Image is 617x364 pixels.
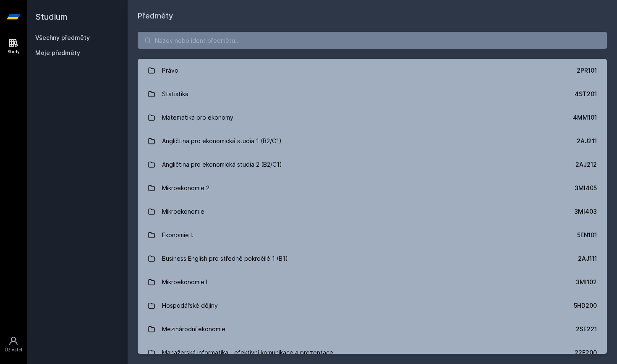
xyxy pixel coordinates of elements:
div: 2AJ211 [577,137,597,145]
div: Angličtina pro ekonomická studia 2 (B2/C1) [162,156,282,173]
a: Mikroekonomie 2 3MI405 [138,176,607,200]
div: Manažerská informatika - efektivní komunikace a prezentace [162,344,333,361]
div: Mikroekonomie [162,203,204,220]
a: Mikroekonomie 3MI403 [138,200,607,223]
a: Business English pro středně pokročilé 1 (B1) 2AJ111 [138,247,607,270]
a: Angličtina pro ekonomická studia 2 (B2/C1) 2AJ212 [138,153,607,176]
div: 2PR101 [577,66,597,75]
a: Matematika pro ekonomy 4MM101 [138,106,607,129]
div: 2AJ212 [575,160,597,169]
div: 3MI102 [576,278,597,286]
div: 2SE221 [576,325,597,333]
div: 3MI403 [574,207,597,216]
a: Hospodářské dějiny 5HD200 [138,294,607,317]
div: Hospodářské dějiny [162,297,218,314]
div: 22F200 [575,348,597,357]
div: Mikroekonomie I [162,274,207,291]
div: 4MM101 [573,113,597,122]
a: Mikroekonomie I 3MI102 [138,270,607,294]
input: Název nebo ident předmětu… [138,32,607,49]
a: Angličtina pro ekonomická studia 1 (B2/C1) 2AJ211 [138,129,607,153]
div: Study [8,49,20,55]
a: Právo 2PR101 [138,59,607,82]
div: Mezinárodní ekonomie [162,321,225,338]
div: 5HD200 [574,301,597,310]
div: 3MI405 [575,184,597,192]
a: Study [2,34,25,59]
a: Ekonomie I. 5EN101 [138,223,607,247]
div: Angličtina pro ekonomická studia 1 (B2/C1) [162,133,282,149]
div: 4ST201 [575,90,597,98]
a: Všechny předměty [35,34,90,41]
a: Uživatel [2,332,25,357]
div: Statistika [162,86,188,102]
div: Uživatel [5,347,22,353]
h1: Předměty [138,10,607,22]
div: Právo [162,62,178,79]
div: 5EN101 [577,231,597,239]
div: 2AJ111 [578,254,597,263]
a: Statistika 4ST201 [138,82,607,106]
div: Mikroekonomie 2 [162,180,209,196]
a: Mezinárodní ekonomie 2SE221 [138,317,607,341]
div: Matematika pro ekonomy [162,109,233,126]
div: Ekonomie I. [162,227,193,244]
span: Moje předměty [35,49,80,57]
div: Business English pro středně pokročilé 1 (B1) [162,250,288,267]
